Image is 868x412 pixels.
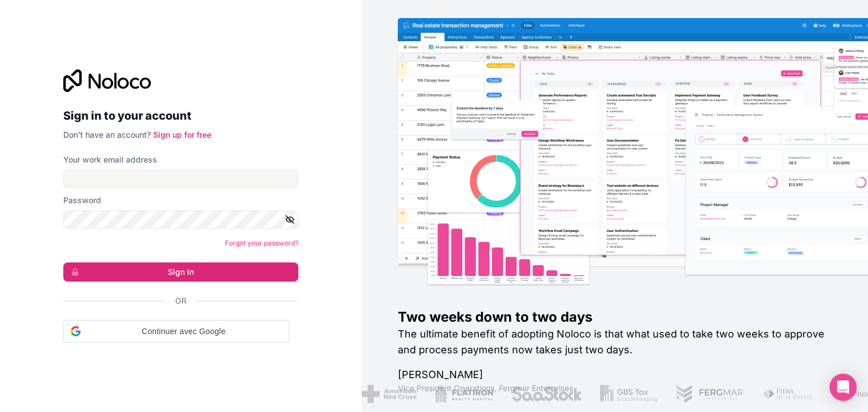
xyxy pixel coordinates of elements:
[63,320,289,343] div: Continuer avec Google
[398,308,832,326] h1: Two weeks down to two days
[398,383,832,394] h1: Vice President Operations , Fergmar Enterprises
[63,154,157,165] label: Your work email address
[63,106,298,126] h2: Sign in to your account
[63,195,101,206] label: Password
[63,211,298,229] input: Password
[63,170,298,188] input: Email address
[63,130,151,139] span: Don't have an account?
[225,239,298,247] a: Forgot your password?
[175,295,186,306] span: Or
[398,326,832,358] h2: The ultimate benefit of adopting Noloco is that what used to take two weeks to approve and proces...
[398,367,832,383] h1: [PERSON_NAME]
[830,374,857,401] div: Open Intercom Messenger
[63,262,298,282] button: Sign in
[85,326,282,338] span: Continuer avec Google
[153,130,211,139] a: Sign up for free
[362,385,416,403] img: /assets/american-red-cross-BAupjrZR.png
